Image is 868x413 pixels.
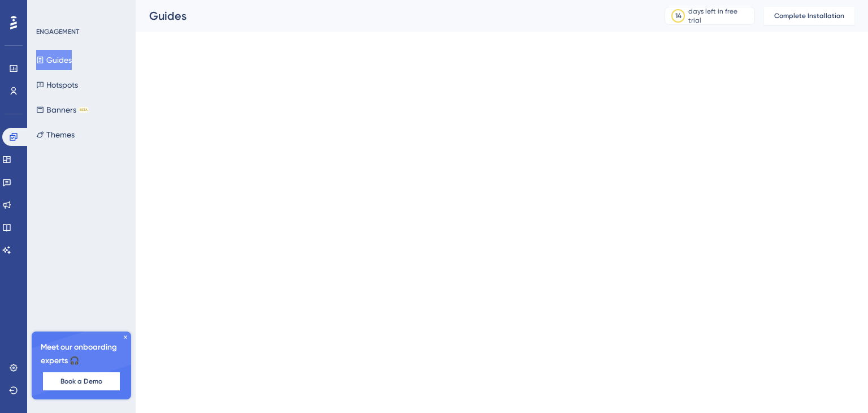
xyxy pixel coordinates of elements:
[36,100,89,120] button: BannersBETA
[60,377,102,386] span: Book a Demo
[774,11,844,20] span: Complete Installation
[688,7,751,25] div: days left in free trial
[41,341,122,368] span: Meet our onboarding experts 🎧
[36,27,79,36] div: ENGAGEMENT
[36,75,78,95] button: Hotspots
[764,7,854,25] button: Complete Installation
[149,8,636,24] div: Guides
[36,50,72,70] button: Guides
[79,107,89,113] div: BETA
[43,372,120,390] button: Book a Demo
[675,11,682,20] div: 14
[36,124,75,145] button: Themes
